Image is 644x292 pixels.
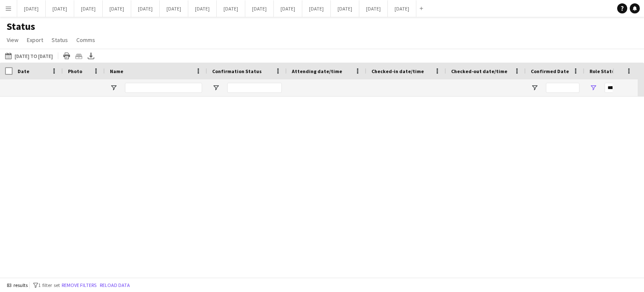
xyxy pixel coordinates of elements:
[359,0,388,17] button: [DATE]
[68,68,82,74] span: Photo
[217,0,245,17] button: [DATE]
[451,68,507,74] span: Checked-out date/time
[110,68,123,74] span: Name
[546,83,579,93] input: Confirmed Date Filter Input
[60,281,98,290] button: Remove filters
[98,281,132,290] button: Reload data
[125,83,202,93] input: Name Filter Input
[23,34,47,45] a: Export
[7,36,18,44] span: View
[371,68,424,74] span: Checked-in date/time
[212,84,220,92] button: Open Filter Menu
[531,84,538,92] button: Open Filter Menu
[38,282,60,288] span: 1 filter set
[52,36,68,44] span: Status
[589,84,597,92] button: Open Filter Menu
[74,51,84,61] app-action-btn: Crew files as ZIP
[227,83,282,93] input: Confirmation Status Filter Input
[27,36,43,44] span: Export
[48,34,71,45] a: Status
[302,0,331,17] button: [DATE]
[46,0,74,17] button: [DATE]
[131,0,160,17] button: [DATE]
[274,0,302,17] button: [DATE]
[292,68,342,74] span: Attending date/time
[531,68,569,74] span: Confirmed Date
[3,51,55,61] button: [DATE] to [DATE]
[245,0,274,17] button: [DATE]
[76,36,95,44] span: Comms
[3,34,22,45] a: View
[62,51,72,61] app-action-btn: Print
[160,0,188,17] button: [DATE]
[589,68,617,74] span: Role Status
[212,68,262,74] span: Confirmation Status
[74,0,103,17] button: [DATE]
[17,0,46,17] button: [DATE]
[331,0,359,17] button: [DATE]
[86,51,96,61] app-action-btn: Export XLSX
[388,0,416,17] button: [DATE]
[73,34,99,45] a: Comms
[18,68,29,74] span: Date
[188,0,217,17] button: [DATE]
[103,0,131,17] button: [DATE]
[110,84,117,92] button: Open Filter Menu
